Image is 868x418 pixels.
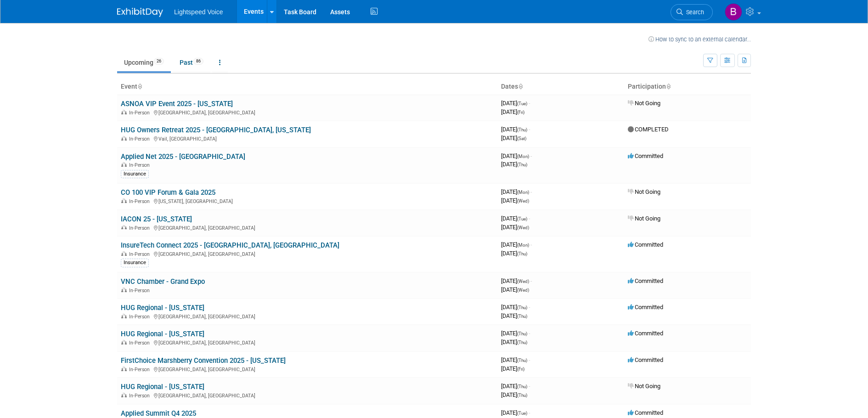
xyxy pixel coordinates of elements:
[517,305,527,310] span: (Thu)
[121,356,286,365] a: FirstChoice Marshberry Convention 2025 - [US_STATE]
[628,100,660,107] span: Not Going
[129,288,152,294] span: In-Person
[518,83,523,90] a: Sort by Start Date
[517,384,527,389] span: (Thu)
[501,391,527,398] span: [DATE]
[121,288,127,292] img: In-Person Event
[129,367,152,373] span: In-Person
[530,241,532,248] span: -
[129,393,152,399] span: In-Person
[121,251,127,256] img: In-Person Event
[517,101,527,106] span: (Tue)
[501,153,532,159] span: [DATE]
[501,108,524,115] span: [DATE]
[501,161,527,168] span: [DATE]
[501,339,527,345] span: [DATE]
[501,126,530,133] span: [DATE]
[517,288,529,293] span: (Wed)
[501,135,526,141] span: [DATE]
[121,367,127,371] img: In-Person Event
[121,259,149,267] div: Insurance
[129,162,152,168] span: In-Person
[117,79,497,95] th: Event
[129,110,152,116] span: In-Person
[121,197,494,204] div: [US_STATE], [GEOGRAPHIC_DATA]
[121,110,127,114] img: In-Person Event
[129,340,152,346] span: In-Person
[174,8,223,16] span: Lightspeed Voice
[501,330,530,337] span: [DATE]
[129,314,152,320] span: In-Person
[129,198,152,204] span: In-Person
[501,304,530,311] span: [DATE]
[517,198,529,203] span: (Wed)
[517,136,526,141] span: (Sat)
[628,304,663,311] span: Committed
[517,314,527,319] span: (Thu)
[121,304,204,312] a: HUG Regional - [US_STATE]
[117,54,171,71] a: Upcoming26
[666,83,671,90] a: Sort by Participation Type
[121,170,149,178] div: Insurance
[628,330,663,337] span: Committed
[121,224,494,231] div: [GEOGRAPHIC_DATA], [GEOGRAPHIC_DATA]
[121,314,127,318] img: In-Person Event
[725,3,742,21] img: Bryan Schumacher
[121,383,204,391] a: HUG Regional - [US_STATE]
[530,277,532,284] span: -
[501,224,529,231] span: [DATE]
[497,79,624,95] th: Dates
[121,153,245,161] a: Applied Net 2025 - [GEOGRAPHIC_DATA]
[624,79,751,95] th: Participation
[129,136,152,142] span: In-Person
[121,198,127,203] img: In-Person Event
[529,330,530,337] span: -
[683,9,704,16] span: Search
[529,409,530,416] span: -
[628,241,663,248] span: Committed
[517,162,527,167] span: (Thu)
[501,188,532,195] span: [DATE]
[628,409,663,416] span: Committed
[129,251,152,257] span: In-Person
[121,365,494,373] div: [GEOGRAPHIC_DATA], [GEOGRAPHIC_DATA]
[517,127,527,132] span: (Thu)
[529,126,530,133] span: -
[121,312,494,320] div: [GEOGRAPHIC_DATA], [GEOGRAPHIC_DATA]
[517,216,527,221] span: (Tue)
[501,365,524,372] span: [DATE]
[628,277,663,284] span: Committed
[121,241,339,249] a: InsureTech Connect 2025 - [GEOGRAPHIC_DATA], [GEOGRAPHIC_DATA]
[517,154,529,159] span: (Mon)
[121,225,127,230] img: In-Person Event
[121,100,233,108] a: ASNOA VIP Event 2025 - [US_STATE]
[121,188,215,197] a: CO 100 VIP Forum & Gala 2025
[628,188,660,195] span: Not Going
[517,243,529,248] span: (Mon)
[501,277,532,284] span: [DATE]
[628,383,660,390] span: Not Going
[517,279,529,284] span: (Wed)
[517,393,527,398] span: (Thu)
[121,391,494,399] div: [GEOGRAPHIC_DATA], [GEOGRAPHIC_DATA]
[193,58,203,65] span: 86
[517,358,527,363] span: (Thu)
[501,215,530,222] span: [DATE]
[628,126,669,133] span: COMPLETED
[121,215,192,223] a: IACON 25 - [US_STATE]
[121,135,494,142] div: Vail, [GEOGRAPHIC_DATA]
[501,100,530,107] span: [DATE]
[121,162,127,167] img: In-Person Event
[121,250,494,257] div: [GEOGRAPHIC_DATA], [GEOGRAPHIC_DATA]
[121,126,311,134] a: HUG Owners Retreat 2025 - [GEOGRAPHIC_DATA], [US_STATE]
[517,340,527,345] span: (Thu)
[501,312,527,319] span: [DATE]
[501,241,532,248] span: [DATE]
[529,356,530,363] span: -
[501,286,529,293] span: [DATE]
[121,340,127,345] img: In-Person Event
[529,383,530,390] span: -
[154,58,164,65] span: 26
[121,330,204,338] a: HUG Regional - [US_STATE]
[501,383,530,390] span: [DATE]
